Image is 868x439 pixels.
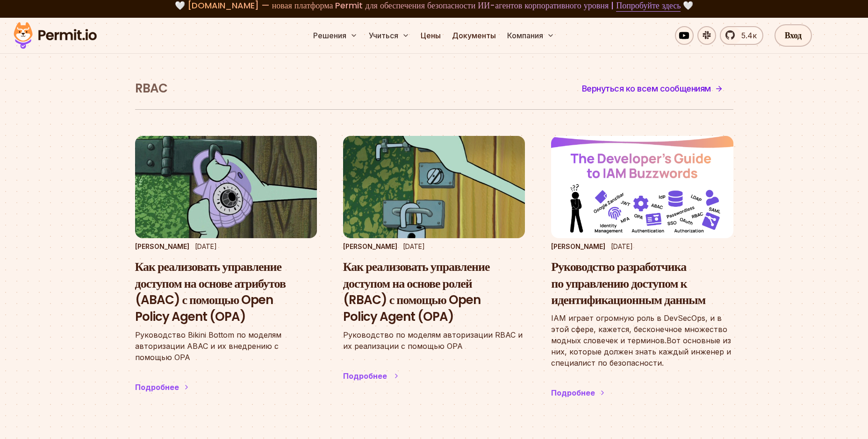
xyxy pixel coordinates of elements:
[785,29,802,42] ya-tr-span: Вход
[135,242,189,250] ya-tr-span: [PERSON_NAME]
[135,80,167,97] ya-tr-span: RBAC
[343,370,387,382] div: Подробнее
[551,313,727,345] ya-tr-span: IAM играет огромную роль в DevSecOps, и в этой сфере, кажется, бесконечное множество модных слове...
[313,30,346,41] ya-tr-span: Решения
[343,136,525,400] a: Как реализовать управление доступом на основе ролей (RBAC) с помощью Open Policy Agent (OPA)[PERS...
[135,136,317,238] img: Как реализовать управление доступом на основе атрибутов (ABAC) с помощью Open Policy Agent (OPA)
[343,259,525,326] h3: Как реализовать управление доступом на основе ролей (RBAC) с помощью Open Policy Agent (OPA)
[343,330,523,351] ya-tr-span: Руководство по моделям авторизации RBAC и их реализации с помощью OPA
[551,242,605,250] ya-tr-span: [PERSON_NAME]
[334,131,534,243] img: Как реализовать управление доступом на основе ролей (RBAC) с помощью Open Policy Agent (OPA)
[448,26,500,45] a: Документы
[551,336,731,368] ya-tr-span: Вот основные из них, которые должен знать каждый инженер и специалист по безопасности.
[503,26,558,45] button: Компания
[309,26,361,45] button: Решения
[421,31,441,40] ya-tr-span: Цены
[720,26,763,45] a: 5.4к
[775,24,812,47] a: Вход
[507,30,543,41] ya-tr-span: Компания
[551,259,733,309] h3: Руководство разработчика по управлению доступом к идентификационным данным
[343,242,397,251] p: [PERSON_NAME]
[572,78,733,100] a: Вернуться ко всем сообщениям
[551,136,733,238] img: Руководство разработчика по управлению доступом к идентификационным данным
[741,31,757,40] ya-tr-span: 5.4к
[417,26,445,45] a: Цены
[582,84,711,93] ya-tr-span: Вернуться ко всем сообщениям
[452,31,496,40] ya-tr-span: Документы
[195,242,217,250] ya-tr-span: [DATE]
[135,382,179,392] ya-tr-span: Подробнее
[135,259,317,326] h3: Как реализовать управление доступом на основе атрибутов (ABAC) с помощью Open Policy Agent (OPA)
[403,242,425,250] ya-tr-span: [DATE]
[611,242,633,250] ya-tr-span: [DATE]
[135,136,317,411] a: Как реализовать управление доступом на основе атрибутов (ABAC) с помощью Open Policy Agent (OPA)[...
[551,136,733,417] a: Руководство разработчика по управлению доступом к идентификационным данным[PERSON_NAME][DATE]Руко...
[369,30,398,41] ya-tr-span: Учиться
[9,20,101,51] img: Разрешающий логотип
[551,387,595,398] div: Подробнее
[135,330,281,362] ya-tr-span: Руководство Bikini Bottom по моделям авторизации ABAC и их внедрению с помощью OPA
[365,26,413,45] button: Учиться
